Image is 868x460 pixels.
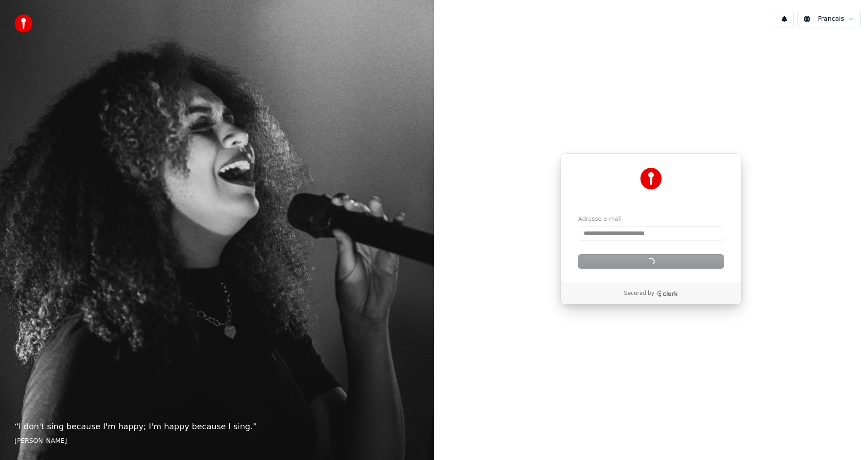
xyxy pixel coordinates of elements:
[14,14,33,33] img: youka
[656,290,678,297] a: Clerk logo
[14,436,420,446] footer: [PERSON_NAME]
[624,290,654,297] p: Secured by
[14,420,420,433] p: “ I don't sing because I'm happy; I'm happy because I sing. ”
[640,168,662,190] img: Youka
